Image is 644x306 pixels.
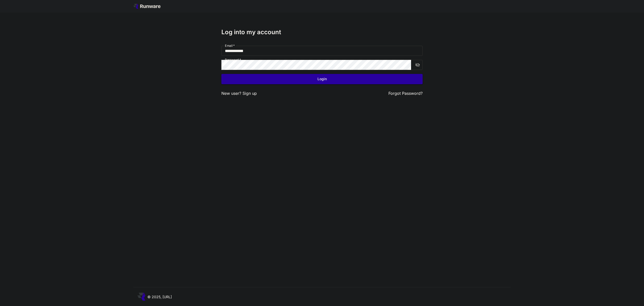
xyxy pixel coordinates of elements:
button: Login [221,74,423,84]
button: toggle password visibility [413,60,422,69]
p: © 2025, [URL] [147,294,172,299]
button: Sign up [243,90,257,97]
button: Forgot Password? [388,90,423,97]
label: Email [225,43,235,48]
h3: Log into my account [221,29,423,36]
p: New user? [221,90,257,97]
label: Password [225,58,241,62]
